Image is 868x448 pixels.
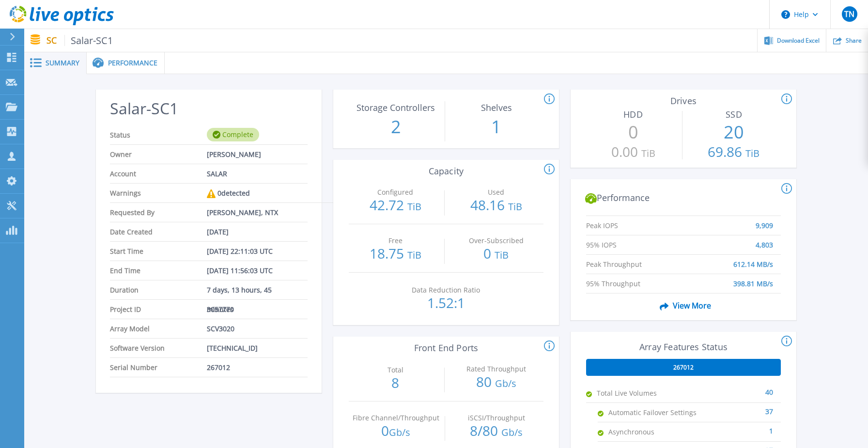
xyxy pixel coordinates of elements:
span: Peak Throughput [586,255,684,264]
div: Complete [207,128,259,141]
span: TiB [508,200,522,213]
span: Asynchronous [608,422,705,441]
div: 0 detected [207,184,250,203]
h3: HDD [587,109,680,120]
span: Peak IOPS [586,216,684,225]
p: Used [452,189,541,196]
span: SALAR [207,164,227,183]
p: 0 [349,424,443,439]
p: Over-Subscribed [452,237,541,244]
p: 8 [349,376,442,389]
span: Serial Number [110,358,207,377]
span: Start Time [110,242,207,261]
span: Gb/s [495,377,516,390]
p: 8 / 80 [450,424,543,439]
span: TN [844,10,854,18]
span: Summary [46,60,79,66]
span: Gb/s [501,426,523,439]
span: Status [110,125,207,144]
span: 612.14 MB/s [733,255,773,264]
span: 267012 [207,358,230,377]
div: 40 [694,384,773,393]
p: Storage Controllers [351,103,440,112]
h3: SSD [687,109,781,120]
span: [PERSON_NAME] [207,145,261,164]
div: 1 [705,422,773,432]
p: 0 [449,247,543,262]
span: TiB [495,248,509,262]
p: Fibre Channel/Throughput [351,415,440,421]
span: 9,909 [756,216,773,225]
span: Warnings [110,184,207,202]
span: 3057770 [207,300,234,319]
span: Project ID [110,300,207,319]
p: 2 [349,114,443,139]
h2: Performance [585,193,781,204]
span: Automatic Failover Settings [608,403,705,422]
h2: Salar-SC1 [110,100,308,118]
span: 398.81 MB/s [733,274,773,283]
p: 0.00 [587,145,680,160]
span: Owner [110,145,207,164]
span: 95% Throughput [586,274,684,283]
p: 48.16 [449,198,543,214]
p: 80 [449,375,543,390]
p: Rated Throughput [452,366,541,372]
span: [TECHNICAL_ID] [207,339,258,357]
span: TiB [407,200,421,213]
p: 1.52:1 [400,296,493,309]
p: Shelves [452,103,541,112]
span: TiB [407,248,421,262]
p: 1 [450,114,543,139]
span: [PERSON_NAME], NTX [207,203,278,222]
span: Salar-SC1 [64,35,113,46]
span: End Time [110,261,207,280]
span: Total Live Volumes [597,384,694,402]
p: SC [46,35,113,46]
p: iSCSI/Throughput [452,415,541,421]
span: Performance [108,60,157,66]
div: 37 [705,403,773,413]
span: [DATE] 11:56:03 UTC [207,261,273,280]
span: 267012 [673,364,694,371]
span: 4,803 [756,235,773,245]
p: 0 [587,120,680,145]
p: 20 [687,120,781,145]
span: TiB [745,147,759,160]
span: View More [656,296,711,315]
span: 95% IOPS [586,235,684,245]
span: Date Created [110,222,207,241]
span: Duration [110,280,207,299]
span: [DATE] 22:11:03 UTC [207,242,273,261]
span: Gb/s [389,426,410,439]
span: Array Model [110,319,207,338]
span: 7 days, 13 hours, 45 minutes [207,280,300,299]
span: Software Version [110,339,207,357]
p: Total [351,367,440,373]
span: Download Excel [777,38,820,44]
p: 69.86 [687,145,781,160]
span: TiB [641,147,655,160]
h3: Array Features Status [586,342,781,352]
span: Account [110,164,207,183]
p: 18.75 [349,247,442,262]
span: Share [846,38,862,44]
span: [DATE] [207,222,229,241]
p: Free [351,237,440,244]
span: Requested By [110,203,207,222]
p: 42.72 [349,198,442,214]
p: Configured [351,189,440,196]
p: Data Reduction Ratio [402,287,490,294]
span: SCV3020 [207,319,234,338]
